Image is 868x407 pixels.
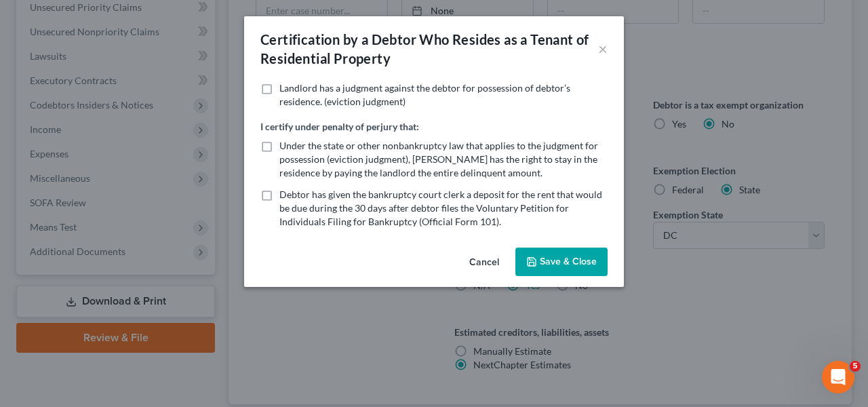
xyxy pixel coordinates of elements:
[458,249,510,276] button: Cancel
[850,361,861,372] span: 5
[598,41,608,57] button: ×
[279,189,602,227] span: Debtor has given the bankruptcy court clerk a deposit for the rent that would be due during the 3...
[279,82,570,107] span: Landlord has a judgment against the debtor for possession of debtor’s residence. (eviction judgment)
[279,140,598,178] span: Under the state or other nonbankruptcy law that applies to the judgment for possession (eviction ...
[260,119,419,134] label: I certify under penalty of perjury that:
[515,248,608,276] button: Save & Close
[822,361,854,393] iframe: Intercom live chat
[260,30,598,68] div: Certification by a Debtor Who Resides as a Tenant of Residential Property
